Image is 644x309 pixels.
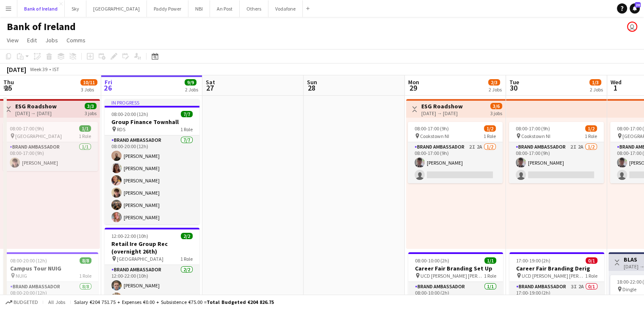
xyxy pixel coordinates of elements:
h1: Bank of Ireland [7,20,76,33]
span: Wed [611,78,622,86]
span: UCD [PERSON_NAME] [PERSON_NAME] [522,273,585,279]
app-job-card: 08:00-17:00 (9h)1/2 Cookstown NI1 RoleBrand Ambassador2I2A1/208:00-17:00 (9h)[PERSON_NAME] [408,122,503,183]
h3: Career Fair Branding Set Up [408,265,503,272]
span: 1 Role [585,273,597,279]
span: 1 [609,83,622,93]
span: RDS [117,126,125,132]
span: 08:00-20:00 (12h) [10,257,47,264]
span: 25 [2,83,14,93]
span: Cookstown NI [521,133,550,139]
span: 1 Role [180,126,193,132]
div: 3 jobs [85,109,97,116]
span: Mon [408,78,419,86]
span: Dingle [622,286,636,292]
div: 2 Jobs [185,86,198,93]
app-job-card: In progress08:00-20:00 (12h)7/7Group Finance Townhall RDS1 RoleBrand Ambassador7/708:00-20:00 (12... [105,99,199,224]
button: Sky [65,0,86,17]
span: 17:00-19:00 (2h) [516,257,550,264]
div: [DATE] → [DATE] [15,110,57,116]
app-card-role: Brand Ambassador2I2A1/208:00-17:00 (9h)[PERSON_NAME] [408,142,503,183]
div: Salary €204 751.75 + Expenses €0.00 + Subsistence €75.00 = [74,299,274,305]
span: 2/2 [181,233,193,239]
span: 1 Role [79,133,91,139]
h3: Career Fair Branding Derig [509,265,604,272]
app-card-role: Brand Ambassador2/212:00-22:00 (10h)[PERSON_NAME][PERSON_NAME] [105,265,199,306]
span: Total Budgeted €204 826.75 [207,299,274,305]
app-job-card: 08:00-17:00 (9h)1/2 Cookstown NI1 RoleBrand Ambassador2I2A1/208:00-17:00 (9h)[PERSON_NAME] [509,122,604,183]
span: Sun [307,78,317,86]
button: Paddy Power [147,0,188,17]
span: View [7,36,19,44]
span: Sat [206,78,215,86]
span: 08:00-17:00 (9h) [516,125,550,132]
span: 08:00-17:00 (9h) [10,125,44,132]
a: 20 [630,3,640,14]
span: NUIG [16,273,27,279]
span: 27 [205,83,215,93]
span: 1/1 [79,125,91,132]
app-card-role: Brand Ambassador2I2A1/208:00-17:00 (9h)[PERSON_NAME] [509,142,604,183]
span: Tue [509,78,519,86]
span: 12:00-22:00 (10h) [111,233,148,239]
span: All jobs [47,299,67,305]
span: [GEOGRAPHIC_DATA] [15,133,62,139]
app-user-avatar: Katie Shovlin [627,22,637,32]
span: 28 [306,83,317,93]
span: 1/3 [589,79,601,86]
button: Vodafone [268,0,303,17]
h3: Group Finance Townhall [105,118,199,126]
button: Budgeted [4,298,39,307]
span: 0/1 [586,257,597,264]
span: 1/2 [585,125,597,132]
span: 3/6 [490,103,502,109]
h3: ESG Roadshow [15,102,57,110]
div: [DATE] [7,65,26,74]
span: 08:00-10:00 (2h) [415,257,449,264]
span: Edit [27,36,37,44]
span: 26 [103,83,112,93]
span: Comms [66,36,86,44]
span: 10/11 [80,79,97,86]
app-card-role: Brand Ambassador7/708:00-20:00 (12h)[PERSON_NAME][PERSON_NAME][PERSON_NAME][PERSON_NAME][PERSON_N... [105,135,199,238]
span: 30 [508,83,519,93]
span: 08:00-20:00 (12h) [111,111,148,117]
a: Comms [63,35,89,46]
button: NBI [188,0,210,17]
h3: ESG Roadshow [421,102,463,110]
span: 1 Role [484,273,496,279]
span: Thu [3,78,14,86]
div: 2 Jobs [590,86,603,93]
h3: Retail Ire Group Rec (overnight 26th) [105,240,199,255]
button: Others [240,0,268,17]
div: 2 Jobs [489,86,502,93]
div: [DATE] → [DATE] [421,110,463,116]
div: IST [53,66,59,72]
h3: Campus Tour NUIG [3,265,98,272]
button: [GEOGRAPHIC_DATA] [86,0,147,17]
div: In progress [105,99,199,106]
button: Bank of Ireland [17,0,65,17]
span: 8/8 [80,257,91,264]
app-job-card: 12:00-22:00 (10h)2/2Retail Ire Group Rec (overnight 26th) [GEOGRAPHIC_DATA]1 RoleBrand Ambassador... [105,228,199,306]
span: 1 Role [180,256,193,262]
span: 1/2 [484,125,496,132]
a: Jobs [42,35,61,46]
span: 20 [635,2,641,8]
app-job-card: 08:00-17:00 (9h)1/1 [GEOGRAPHIC_DATA]1 RoleBrand Ambassador1/108:00-17:00 (9h)[PERSON_NAME] [3,122,98,171]
span: 3/3 [85,103,97,109]
a: Edit [24,35,40,46]
span: Budgeted [14,299,38,305]
span: 08:00-17:00 (9h) [415,125,449,132]
div: 3 jobs [490,109,502,116]
span: Cookstown NI [420,133,449,139]
span: Week 39 [28,66,49,72]
button: An Post [210,0,240,17]
a: View [3,35,22,46]
div: 3 Jobs [81,86,97,93]
span: Fri [105,78,112,86]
